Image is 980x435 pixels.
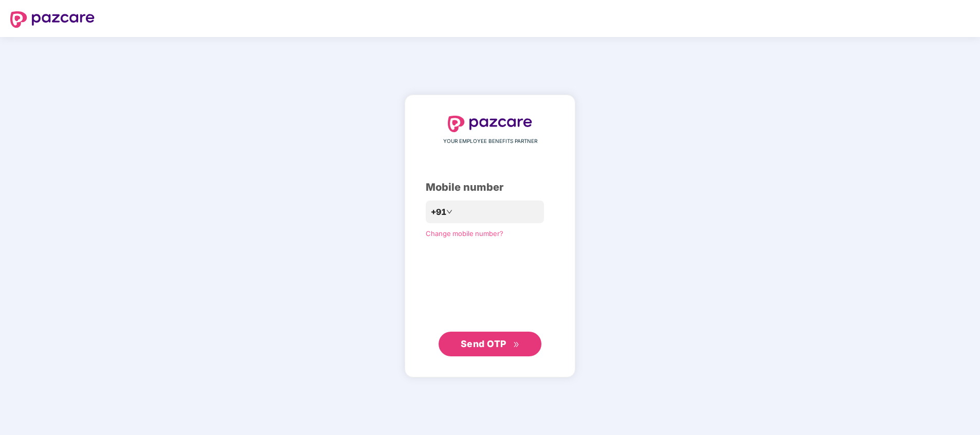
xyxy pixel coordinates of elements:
[426,229,503,238] a: Change mobile number?
[461,338,506,349] span: Send OTP
[439,332,541,356] button: Send OTPdouble-right
[448,116,532,132] img: logo
[10,11,95,28] img: logo
[513,341,520,348] span: double-right
[443,137,537,146] span: YOUR EMPLOYEE BENEFITS PARTNER
[426,179,554,195] div: Mobile number
[446,209,452,215] span: down
[431,206,446,219] span: +91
